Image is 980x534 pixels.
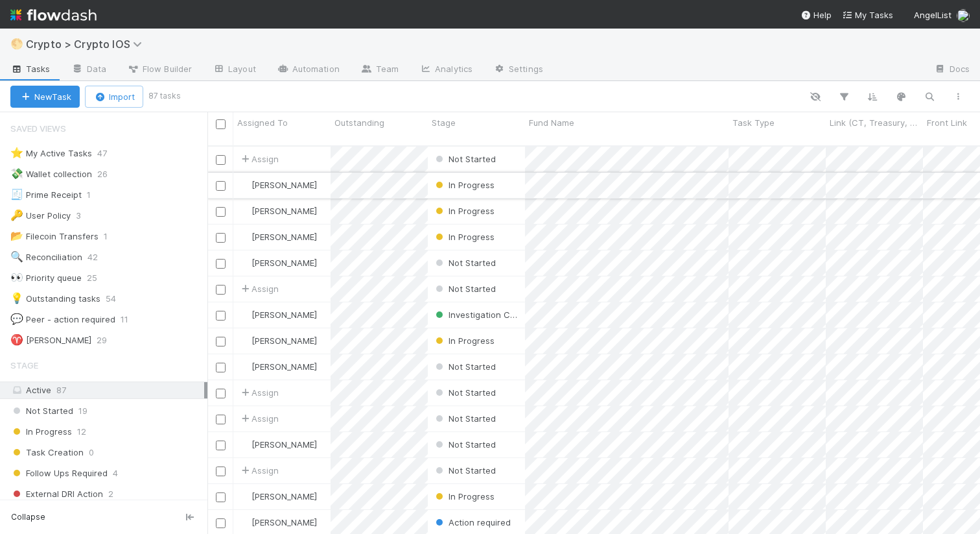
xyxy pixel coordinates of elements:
span: In Progress [433,335,495,346]
span: Assign [239,282,279,295]
input: Toggle Row Selected [216,441,226,450]
img: avatar_d89a0a80-047e-40c9-bdc2-a2d44e645fd3.png [239,517,250,528]
span: Not Started [433,465,496,476]
span: Not Started [433,284,496,294]
span: Assigned To [237,116,288,129]
span: In Progress [433,180,495,190]
input: Toggle Row Selected [216,415,226,424]
div: [PERSON_NAME] [239,490,317,503]
a: Data [61,60,117,80]
span: 📂 [10,230,23,241]
span: 1 [87,187,104,203]
span: 🧾 [10,189,23,200]
button: NewTask [10,86,80,108]
div: [PERSON_NAME] [239,360,317,373]
span: Assign [239,152,279,165]
div: My Active Tasks [10,145,92,162]
span: Outstanding [334,116,384,129]
div: [PERSON_NAME] [239,178,317,191]
div: [PERSON_NAME] [239,516,317,529]
div: Not Started [433,386,496,399]
span: 🌕 [10,38,23,49]
span: ⭐ [10,147,23,158]
a: Flow Builder [117,60,202,80]
span: In Progress [433,206,495,216]
span: 🔍 [10,251,23,262]
span: 👀 [10,272,23,283]
span: Tasks [10,62,51,75]
div: Reconciliation [10,249,82,265]
div: In Progress [433,334,495,347]
span: 47 [97,145,120,162]
span: In Progress [433,491,495,502]
div: Not Started [433,438,496,451]
input: Toggle Row Selected [216,155,226,165]
span: [PERSON_NAME] [251,206,317,216]
a: Analytics [409,60,483,80]
span: 💡 [10,293,23,304]
img: avatar_d89a0a80-047e-40c9-bdc2-a2d44e645fd3.png [239,361,250,372]
span: 87 [56,385,66,395]
div: In Progress [433,178,495,191]
span: Crypto > Crypto IOS [26,38,148,51]
span: Fund Name [529,116,574,129]
img: avatar_d89a0a80-047e-40c9-bdc2-a2d44e645fd3.png [239,439,250,450]
input: Toggle Row Selected [216,285,226,295]
img: avatar_abca0ba5-4208-44dd-8897-90682736f166.png [239,335,250,346]
img: avatar_d89a0a80-047e-40c9-bdc2-a2d44e645fd3.png [239,258,250,268]
img: avatar_d89a0a80-047e-40c9-bdc2-a2d44e645fd3.png [239,180,250,190]
div: Wallet collection [10,166,92,182]
span: 💬 [10,313,23,324]
a: My Tasks [842,8,893,21]
div: Filecoin Transfers [10,228,99,245]
span: External DRI Action [10,486,103,502]
input: Toggle Row Selected [216,389,226,398]
div: Not Started [433,152,496,165]
span: 29 [97,332,120,348]
input: Toggle All Rows Selected [216,119,226,129]
span: [PERSON_NAME] [251,439,317,450]
span: 54 [106,291,129,307]
input: Toggle Row Selected [216,363,226,372]
span: Assign [239,386,279,399]
span: Not Started [433,413,496,424]
span: Collapse [11,511,45,523]
small: 87 tasks [148,90,181,102]
span: Assign [239,412,279,425]
span: AngelList [914,10,951,20]
div: [PERSON_NAME] [239,256,317,269]
div: Active [10,382,204,398]
div: In Progress [433,204,495,217]
div: Investigation Complete [433,308,519,321]
div: Outstanding tasks [10,291,100,307]
span: 26 [97,166,121,182]
div: In Progress [433,490,495,503]
div: Not Started [433,282,496,295]
span: My Tasks [842,10,893,20]
img: avatar_d89a0a80-047e-40c9-bdc2-a2d44e645fd3.png [239,309,250,320]
span: ♈ [10,334,23,345]
input: Toggle Row Selected [216,311,226,321]
div: In Progress [433,230,495,243]
span: [PERSON_NAME] [251,258,317,268]
span: Saved Views [10,115,66,141]
img: avatar_ad9da010-433a-4b4a-a484-836c288de5e1.png [239,491,250,502]
span: In Progress [10,424,72,440]
span: Not Started [433,387,496,398]
span: In Progress [433,232,495,242]
span: Assign [239,464,279,477]
span: [PERSON_NAME] [251,517,317,528]
span: 19 [78,403,87,419]
span: 25 [87,270,110,286]
div: Prime Receipt [10,187,82,203]
span: [PERSON_NAME] [251,335,317,346]
div: Not Started [433,412,496,425]
span: Not Started [10,403,73,419]
span: 2 [108,486,113,502]
span: Task Creation [10,444,84,461]
input: Toggle Row Selected [216,337,226,346]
